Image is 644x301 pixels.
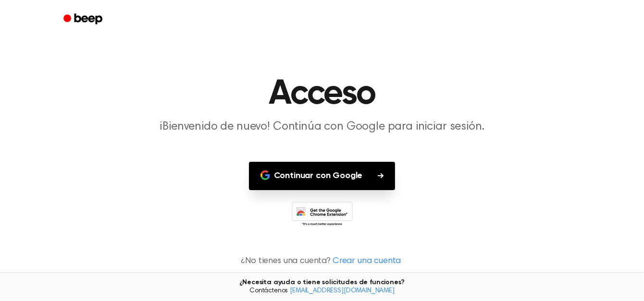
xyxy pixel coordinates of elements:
[241,257,331,265] font: ¿No tienes una cuenta?
[249,162,396,190] button: Continuar con Google
[239,279,404,286] font: ¿Necesita ayuda o tiene solicitudes de funciones?
[274,171,363,180] font: Continuar con Google
[333,257,401,265] font: Crear una cuenta
[160,121,484,132] font: ¡Bienvenido de nuevo! Continúa con Google para iniciar sesión.
[249,288,288,294] font: Contáctenos
[290,288,395,294] a: [EMAIL_ADDRESS][DOMAIN_NAME]
[333,255,401,268] a: Crear una cuenta
[269,77,375,111] font: Acceso
[57,10,111,29] a: Bip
